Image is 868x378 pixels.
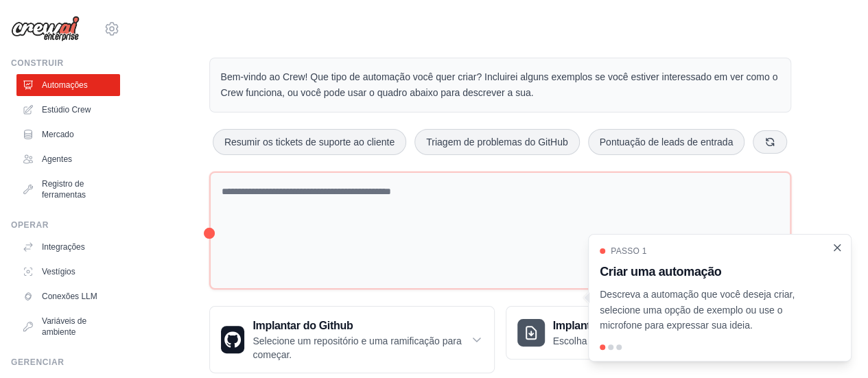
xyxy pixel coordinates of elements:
[42,242,85,252] font: Integrações
[553,335,705,346] font: Escolha um arquivo zip para enviar.
[16,74,120,96] a: Automações
[16,261,120,283] a: Vestígios
[42,105,91,115] font: Estúdio Crew
[11,58,64,68] font: Construir
[11,16,80,42] img: Logotipo
[16,285,120,307] a: Conexões LLM
[11,220,49,230] font: Operar
[221,71,778,98] font: Bem-vindo ao Crew! Que tipo de automação você quer criar? Incluirei alguns exemplos se você estiv...
[42,179,86,200] font: Registro de ferramentas
[253,320,353,331] font: Implantar do Github
[832,242,843,253] button: Passo a passo detalhado
[600,289,795,331] font: Descreva a automação que você deseja criar, selecione uma opção de exemplo ou use o microfone par...
[42,130,74,139] font: Mercado
[253,335,461,360] font: Selecione um repositório e uma ramificação para começar.
[553,320,713,331] font: Implantar a partir do arquivo zip
[16,99,120,121] a: Estúdio Crew
[600,137,734,147] font: Pontuação de leads de entrada
[11,357,64,367] font: Gerenciar
[42,80,88,90] font: Automações
[799,312,868,378] iframe: Chat Widget
[426,137,567,147] font: Triagem de problemas do GitHub
[600,265,721,279] font: Criar uma automação
[16,310,120,343] a: Variáveis ​​de ambiente
[16,236,120,258] a: Integrações
[611,246,647,256] font: Passo 1
[224,137,395,147] font: Resumir os tickets de suporte ao cliente
[42,316,86,337] font: Variáveis ​​de ambiente
[16,173,120,206] a: Registro de ferramentas
[213,129,406,155] button: Resumir os tickets de suporte ao cliente
[42,154,72,164] font: Agentes
[16,123,120,145] a: Mercado
[42,267,75,276] font: Vestígios
[588,129,745,155] button: Pontuação de leads de entrada
[799,312,868,378] div: Widget de chat
[42,292,97,301] font: Conexões LLM
[414,129,579,155] button: Triagem de problemas do GitHub
[16,148,120,170] a: Agentes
